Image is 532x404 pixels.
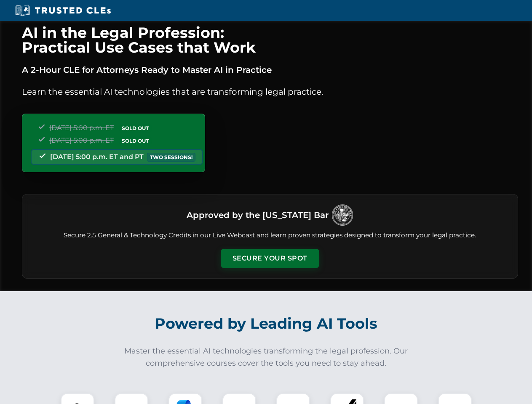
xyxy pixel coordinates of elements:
span: SOLD OUT [119,124,152,133]
img: Logo [332,205,353,226]
p: Secure 2.5 General & Technology Credits in our Live Webcast and learn proven strategies designed ... [32,231,508,240]
button: Secure Your Spot [221,249,319,268]
span: SOLD OUT [119,136,152,145]
h3: Approved by the [US_STATE] Bar [187,207,329,223]
img: Trusted CLEs [13,4,113,17]
p: Learn the essential AI technologies that are transforming legal practice. [22,85,518,98]
span: [DATE] 5:00 p.m. ET [49,136,114,144]
h2: Powered by Leading AI Tools [33,309,500,338]
h1: AI in the Legal Profession: Practical Use Cases that Work [22,25,518,55]
p: A 2-Hour CLE for Attorneys Ready to Master AI in Practice [22,63,518,77]
p: Master the essential AI technologies transforming the legal profession. Our comprehensive courses... [119,345,414,369]
span: [DATE] 5:00 p.m. ET [49,124,114,132]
